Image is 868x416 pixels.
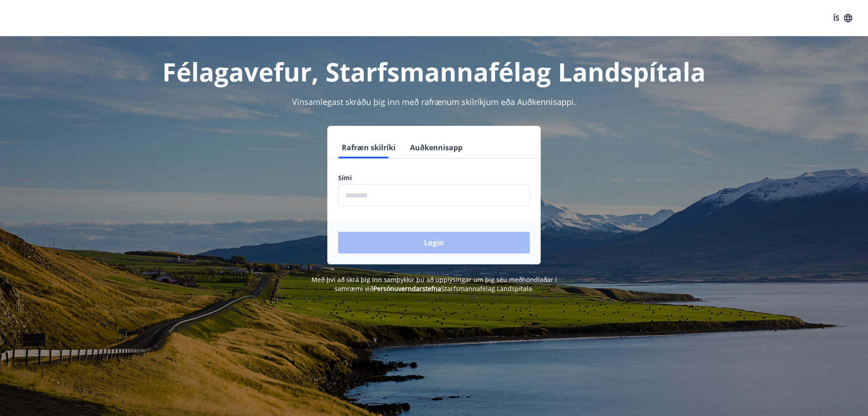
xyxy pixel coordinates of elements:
a: Persónuverndarstefna [373,284,441,293]
span: Vinsamlegast skráðu þig inn með rafrænum skilríkjum eða Auðkennisappi. [292,96,576,107]
h1: Félagavefur, Starfsmannafélag Landspítala [119,54,749,89]
button: Auðkennisapp [406,137,466,158]
button: ÍS [828,10,857,26]
label: Sími [338,173,530,182]
button: Rafræn skilríki [338,137,399,158]
span: Með því að skrá þig inn samþykkir þú að upplýsingar um þig séu meðhöndlaðar í samræmi við Starfsm... [311,275,557,293]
